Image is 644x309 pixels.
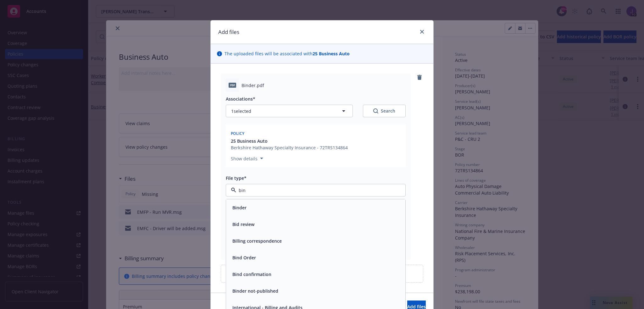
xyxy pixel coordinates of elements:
button: Billing correspondence [232,238,282,244]
button: Binder [232,204,247,211]
input: Filter by keyword [236,187,393,194]
button: Bid review [232,221,254,228]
